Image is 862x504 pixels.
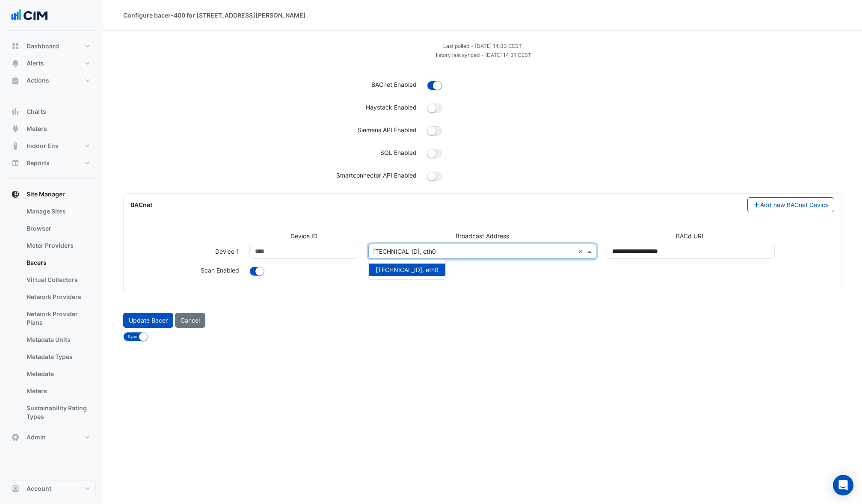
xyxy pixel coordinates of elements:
div: Options List [369,260,445,279]
div: Open Intercom Messenger [833,475,853,495]
app-icon: Alerts [11,59,20,68]
div: Configure bacer-400 for [STREET_ADDRESS][PERSON_NAME] [123,11,306,20]
img: Company Logo [10,7,49,24]
app-icon: Reports [11,159,20,167]
app-icon: Indoor Env [11,142,20,150]
span: [TECHNICAL_ID], eth0 [376,266,438,273]
a: Bacers [20,254,96,271]
a: Sustainability Rating Types [20,400,96,425]
button: Update Bacer [123,313,173,328]
a: Meters [20,382,96,400]
app-icon: Meters [11,125,20,133]
a: Network Providers [20,288,96,305]
app-icon: Actions [11,76,20,85]
button: Add new BACnet Device [747,197,835,212]
button: Reports [7,154,96,172]
label: Device ID [290,231,317,240]
button: Alerts [7,55,96,72]
button: Charts [7,103,96,120]
label: Device 1 [215,244,239,259]
a: Network Provider Plans [20,305,96,331]
label: BACd URL [676,231,705,240]
button: Site Manager [7,186,96,203]
span: BACnet [130,201,152,208]
label: Broadcast Address [456,231,509,240]
label: Background scheduled scan enabled [201,266,239,275]
span: Site Manager [27,190,65,199]
a: Meter Providers [20,237,96,254]
a: Metadata [20,365,96,382]
span: Account [27,484,51,493]
span: Meters [27,125,47,133]
button: Admin [7,429,96,446]
button: Account [7,480,96,497]
label: SQL Enabled [380,148,417,157]
a: Virtual Collectors [20,271,96,288]
app-icon: Site Manager [11,190,20,199]
span: Indoor Env [27,142,59,150]
a: Metadata Types [20,348,96,365]
button: Indoor Env [7,137,96,154]
span: Alerts [27,59,44,68]
small: Tue 23-Sep-2025 22:33 AEST [443,43,522,49]
a: Manage Sites [20,203,96,220]
span: Clear [578,247,585,256]
label: Siemens API Enabled [358,125,417,134]
span: Reports [27,159,50,167]
app-icon: Admin [11,433,20,442]
button: Dashboard [7,38,96,55]
ui-switch: Sync Bacer after update is applied [123,332,148,339]
app-icon: Charts [11,107,20,116]
button: Actions [7,72,96,89]
label: Haystack Enabled [366,103,417,112]
small: Tue 23-Sep-2025 22:31 AEST [433,52,531,58]
span: Admin [27,433,46,442]
button: Cancel [175,313,205,328]
app-icon: Dashboard [11,42,20,50]
a: Metadata Units [20,331,96,348]
span: Charts [27,107,46,116]
a: Browser [20,220,96,237]
span: Actions [27,76,49,85]
label: Smartconnector API Enabled [336,171,417,180]
label: BACnet Enabled [371,80,417,89]
div: Site Manager [7,203,96,429]
span: Dashboard [27,42,59,50]
button: Meters [7,120,96,137]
